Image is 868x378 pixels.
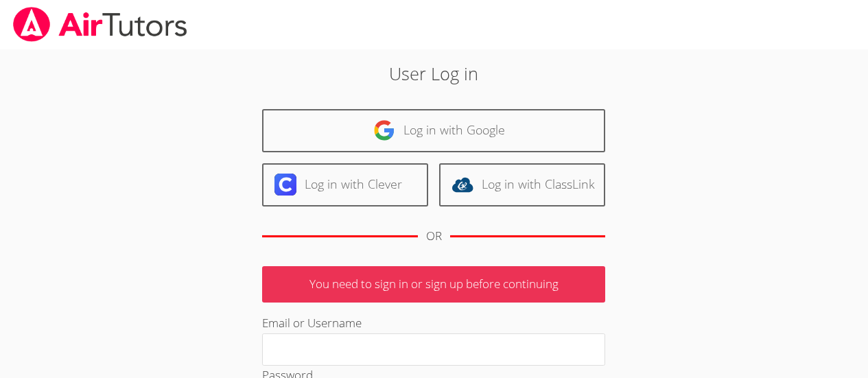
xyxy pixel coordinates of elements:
[426,226,442,246] div: OR
[12,7,189,42] img: airtutors_banner-c4298cdbf04f3fff15de1276eac7730deb9818008684d7c2e4769d2f7ddbe033.png
[373,119,395,141] img: google-logo-50288ca7cdecda66e5e0955fdab243c47b7ad437acaf1139b6f446037453330a.svg
[262,109,605,152] a: Log in with Google
[200,60,668,86] h2: User Log in
[262,163,428,206] a: Log in with Clever
[274,174,296,196] img: clever-logo-6eab21bc6e7a338710f1a6ff85c0baf02591cd810cc4098c63d3a4b26e2feb20.svg
[262,315,362,331] label: Email or Username
[439,163,605,206] a: Log in with ClassLink
[451,174,473,196] img: classlink-logo-d6bb404cc1216ec64c9a2012d9dc4662098be43eaf13dc465df04b49fa7ab582.svg
[262,266,605,303] p: You need to sign in or sign up before continuing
